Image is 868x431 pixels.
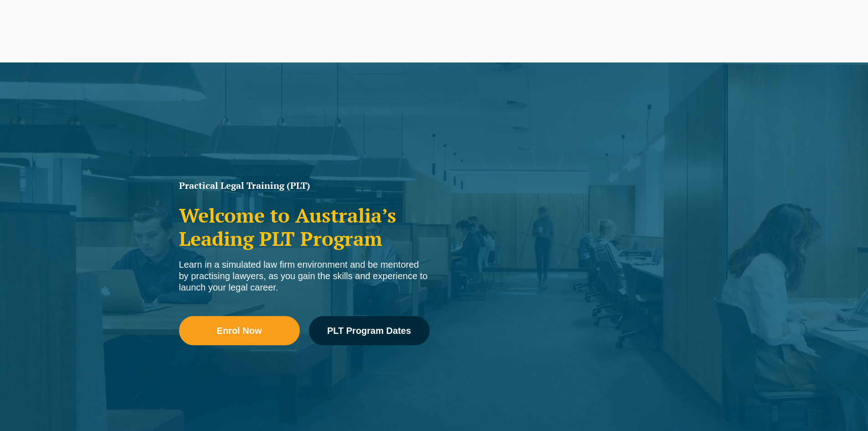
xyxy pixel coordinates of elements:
[327,326,411,335] span: PLT Program Dates
[309,316,430,345] a: PLT Program Dates
[179,181,430,190] h1: Practical Legal Training (PLT)
[179,204,430,250] h2: Welcome to Australia’s Leading PLT Program
[217,326,262,335] span: Enrol Now
[179,259,430,293] div: Learn in a simulated law firm environment and be mentored by practising lawyers, as you gain the ...
[179,316,300,345] a: Enrol Now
